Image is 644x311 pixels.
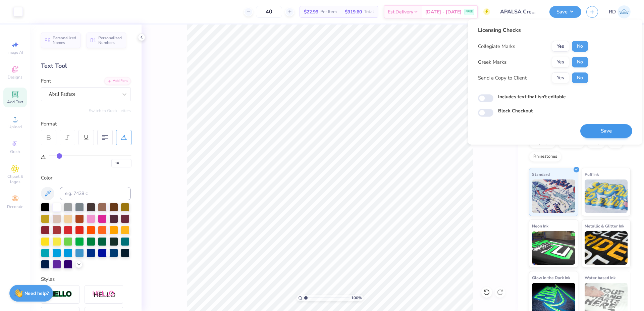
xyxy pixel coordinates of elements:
[89,108,131,113] button: Switch to Greek Letters
[552,41,569,52] button: Yes
[351,295,362,301] span: 100 %
[572,72,588,83] button: No
[495,5,544,18] input: Untitled Design
[7,204,23,209] span: Decorate
[552,72,569,83] button: Yes
[98,36,122,45] span: Personalized Numbers
[532,274,570,281] span: Glow in the Dark Ink
[585,179,628,213] img: Puff Ink
[3,174,27,185] span: Clipart & logos
[478,58,506,66] div: Greek Marks
[552,57,569,67] button: Yes
[498,93,566,100] label: Includes text that isn't editable
[585,231,628,265] img: Metallic & Glitter Ink
[580,124,632,138] button: Save
[10,149,20,154] span: Greek
[41,61,131,70] div: Text Tool
[320,8,337,15] span: Per Item
[529,152,561,162] div: Rhinestones
[53,36,76,45] span: Personalized Names
[7,50,23,55] span: Image AI
[618,5,631,18] img: Rommel Del Rosario
[345,8,362,15] span: $919.60
[478,43,515,50] div: Collegiate Marks
[609,5,631,18] a: RD
[425,8,462,15] span: [DATE] - [DATE]
[41,275,131,283] div: Styles
[304,8,318,15] span: $22.99
[572,41,588,52] button: No
[585,171,599,178] span: Puff Ink
[609,8,616,16] span: RD
[256,6,282,18] input: – –
[532,231,575,265] img: Neon Ink
[585,222,624,229] span: Metallic & Glitter Ink
[549,6,581,18] button: Save
[388,8,413,15] span: Est. Delivery
[49,291,72,298] img: Stroke
[60,187,131,200] input: e.g. 7428 c
[7,99,23,105] span: Add Text
[92,290,116,299] img: Shadow
[24,290,49,297] strong: Need help?
[532,222,548,229] span: Neon Ink
[532,179,575,213] img: Standard
[41,120,131,128] div: Format
[41,174,131,182] div: Color
[8,74,22,80] span: Designs
[478,74,527,82] div: Send a Copy to Client
[585,274,615,281] span: Water based Ink
[498,107,533,114] label: Block Checkout
[8,124,22,129] span: Upload
[478,26,588,34] div: Licensing Checks
[41,77,51,85] label: Font
[364,8,374,15] span: Total
[466,9,473,14] span: FREE
[104,77,131,85] div: Add Font
[532,171,550,178] span: Standard
[572,57,588,67] button: No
